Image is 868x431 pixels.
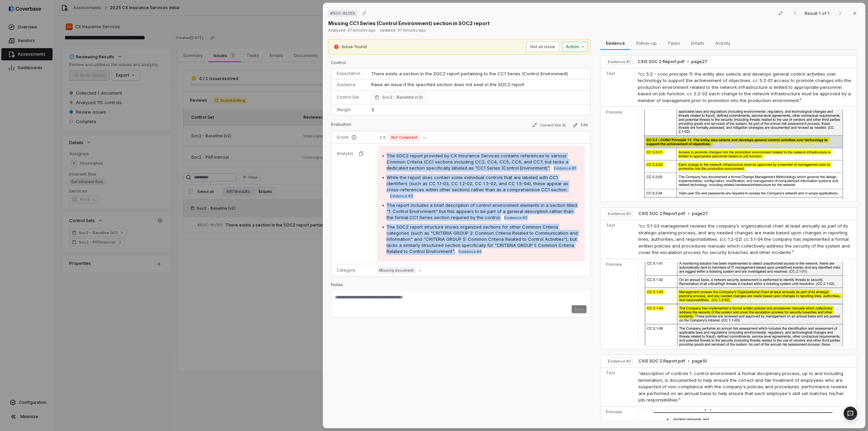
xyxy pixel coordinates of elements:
[638,211,685,216] span: CXIS SOC 2 Report.pdf
[638,223,850,255] span: “cc 5.1-03 management reviews the company's organizational chart at least annually as part of its...
[331,122,351,130] p: Evaluation
[691,59,707,64] span: page 27
[638,59,685,64] span: CXIS SOC 2 Report.pdf
[337,71,363,76] p: Expectation
[377,133,429,141] button: 1.0Not Compliant
[608,59,630,64] span: Evidence # 1
[382,94,423,101] span: Soc2 - Baseline (v2)
[387,175,568,192] span: While the report does contain some individual controls that are labeled with CC1 identifiers (suc...
[688,39,707,47] span: Emails
[600,220,636,259] td: Text
[665,39,683,47] span: Tasks
[331,60,591,68] p: Control
[805,9,831,17] p: Result 1 of 1
[337,135,369,140] p: Score
[504,215,527,220] span: Evidence # 3
[638,71,851,103] span: “cc 5.2 - coso principle 11: the entity also selects and develops general control activities over...
[380,28,426,33] span: Updated: 37 minutes ago
[638,59,707,65] button: CXIS SOC 2 Report.pdfpage27
[638,211,708,217] button: CXIS SOC 2 Report.pdfpage27
[371,107,374,112] span: 3
[526,42,559,52] button: Not an issue
[608,358,631,364] span: Evidence # 3
[337,151,353,156] p: Analysis
[387,224,578,254] span: The SOC2 report structure shows organized sections for other Common Criteria categories (such as ...
[328,28,376,33] span: Analyzed: 37 minutes ago
[331,282,591,290] p: Notes
[712,39,733,47] span: Activity
[603,39,628,47] span: Evidence
[337,107,363,113] p: Weight
[377,267,416,274] span: Missing document
[638,358,685,364] span: CXIS SOC 2 Report.pdf
[633,39,659,47] span: Follow-up
[638,262,851,347] img: 7282811bd7f84cb5a14b00b8237158e2_original.jpg_w1200.jpg
[554,165,576,171] span: Evidence # 1
[600,107,635,202] td: Preview
[358,7,370,19] button: Copy link
[330,11,355,16] span: # SOC-BL055
[371,81,585,88] p: Raise an issue if the specified section does not exist in the SOC2 report
[638,371,847,403] span: “description of controls 1. control environment a formal disciplinary process, up to and includin...
[600,368,636,407] td: Text
[692,358,707,364] span: page 10
[600,68,635,107] td: Text
[570,121,591,129] button: Edit
[638,110,851,199] img: 333f620bcd8c4bc3a87caf3638424176_original.jpg_w1200.jpg
[389,133,420,141] span: Not Compliant
[387,153,568,171] span: The SOC2 report provided by CX Insurance Services contains references to various Common Criteria ...
[458,249,482,254] span: Evidence # 4
[328,20,490,27] p: Missing CC1 Series (Control Environment) section in SOC2 report
[529,121,569,129] button: Correct the AI
[600,259,636,349] td: Preview
[371,71,568,76] span: There exists a section in the SOC2 report pertaining to the CC1 Series (Control Environment)
[390,193,413,199] span: Evidence # 2
[337,268,369,273] p: Category
[608,211,631,216] span: Evidence # 2
[337,82,363,87] p: Guidance
[337,95,363,100] p: Control Set
[387,202,577,220] span: The report includes a brief description of control environment elements in a section titled "1. C...
[638,358,707,364] button: CXIS SOC 2 Report.pdfpage10
[692,211,708,216] span: page 27
[342,43,367,50] p: Issue found
[562,42,588,52] button: Action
